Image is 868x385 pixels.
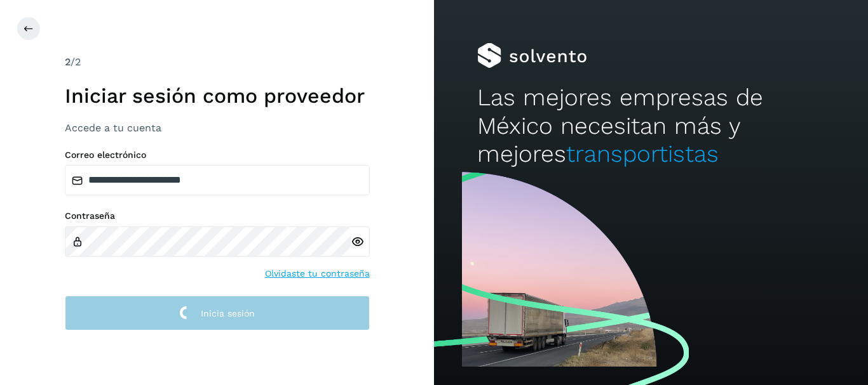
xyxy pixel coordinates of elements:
[65,55,370,70] div: /2
[566,140,719,167] span: transportistas
[265,267,370,280] a: Olvidaste tu contraseña
[201,309,255,318] span: Inicia sesión
[65,150,370,160] label: Correo electrónico
[65,211,370,221] label: Contraseña
[65,56,71,68] span: 2
[477,84,824,168] h2: Las mejores empresas de México necesitan más y mejores
[65,122,370,134] h3: Accede a tu cuenta
[65,296,370,330] button: Inicia sesión
[65,84,370,108] h1: Iniciar sesión como proveedor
